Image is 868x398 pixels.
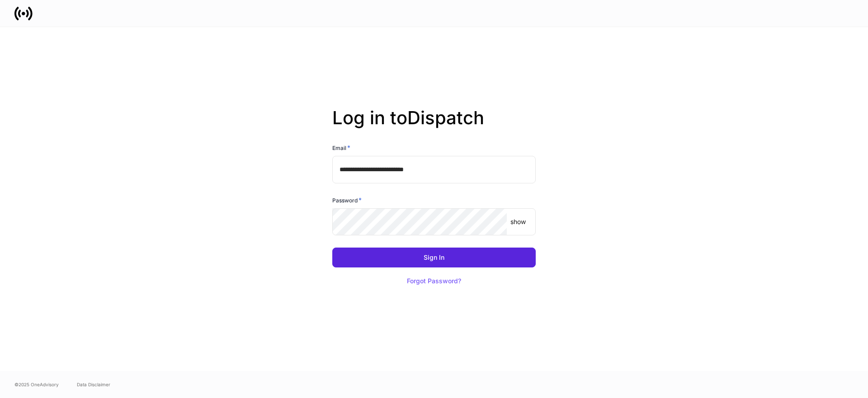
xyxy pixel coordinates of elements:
div: Forgot Password? [407,278,461,284]
div: Sign In [424,254,444,261]
h6: Password [332,196,362,205]
h6: Email [332,143,350,152]
h2: Log in to Dispatch [332,107,536,143]
button: Sign In [332,248,536,267]
a: Data Disclaimer [77,381,110,388]
p: show [510,217,526,226]
span: © 2025 OneAdvisory [14,381,59,388]
button: Forgot Password? [396,271,472,291]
